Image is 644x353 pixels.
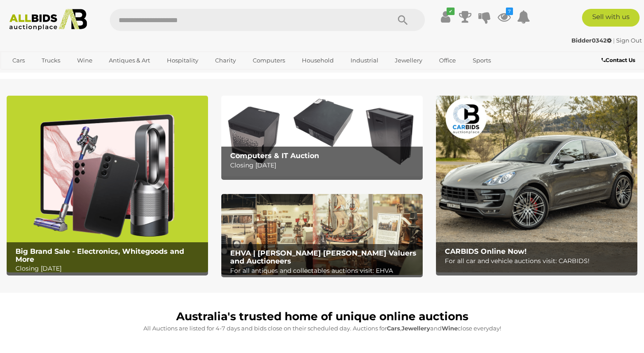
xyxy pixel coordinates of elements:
[221,194,423,275] a: EHVA | Evans Hastings Valuers and Auctioneers EHVA | [PERSON_NAME] [PERSON_NAME] Valuers and Auct...
[613,37,615,44] span: |
[230,151,319,160] b: Computers & IT Auction
[103,53,156,68] a: Antiques & Art
[467,53,497,68] a: Sports
[389,53,428,68] a: Jewellery
[296,53,339,68] a: Household
[442,325,458,332] strong: Wine
[571,37,613,44] a: Bidder0342
[7,96,208,272] img: Big Brand Sale - Electronics, Whitegoods and More
[230,160,419,171] p: Closing [DATE]
[602,57,635,63] b: Contact Us
[230,265,419,276] p: For all antiques and collectables auctions visit: EHVA
[447,8,455,15] i: ✔
[387,325,400,332] strong: Cars
[7,68,81,82] a: [GEOGRAPHIC_DATA]
[161,53,204,68] a: Hospitality
[571,37,612,44] strong: Bidder0342
[445,256,633,267] p: For all car and vehicle auctions visit: CARBIDS!
[345,53,384,68] a: Industrial
[247,53,291,68] a: Computers
[401,325,430,332] strong: Jewellery
[436,96,637,272] a: CARBIDS Online Now! CARBIDS Online Now! For all car and vehicle auctions visit: CARBIDS!
[7,96,208,272] a: Big Brand Sale - Electronics, Whitegoods and More Big Brand Sale - Electronics, Whitegoods and Mo...
[230,249,416,265] b: EHVA | [PERSON_NAME] [PERSON_NAME] Valuers and Auctioneers
[221,96,423,176] a: Computers & IT Auction Computers & IT Auction Closing [DATE]
[433,53,462,68] a: Office
[71,53,98,68] a: Wine
[381,9,425,31] button: Search
[582,9,640,27] a: Sell with us
[209,53,242,68] a: Charity
[445,247,527,256] b: CARBIDS Online Now!
[221,96,423,176] img: Computers & IT Auction
[616,37,642,44] a: Sign Out
[436,96,637,272] img: CARBIDS Online Now!
[221,194,423,275] img: EHVA | Evans Hastings Valuers and Auctioneers
[15,247,184,264] b: Big Brand Sale - Electronics, Whitegoods and More
[36,53,66,68] a: Trucks
[439,9,452,25] a: ✔
[506,8,513,15] i: 7
[11,310,633,323] h1: Australia's trusted home of unique online auctions
[5,9,92,31] img: Allbids.com.au
[15,263,204,274] p: Closing [DATE]
[7,53,31,68] a: Cars
[11,323,633,334] p: All Auctions are listed for 4-7 days and bids close on their scheduled day. Auctions for , and cl...
[602,55,637,65] a: Contact Us
[497,9,511,25] a: 7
